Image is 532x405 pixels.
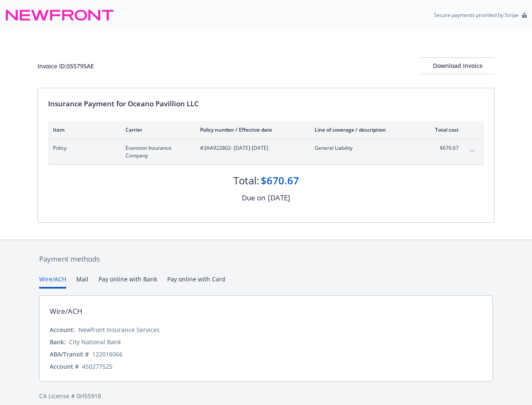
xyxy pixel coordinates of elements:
p: Secure payments provided by Stripe [434,11,519,19]
div: Wire/ACH [50,306,83,317]
div: $670.67 [261,173,299,188]
div: PolicyEvanston Insurance Company#3AA922802- [DATE]-[DATE]General Liability$670.67expand content [48,139,484,165]
div: Account: [50,325,75,334]
div: 122016066 [92,350,123,359]
div: Line of coverage / description [315,126,414,133]
div: Newfront Insurance Services [78,325,160,334]
div: Payment methods [39,254,493,265]
button: Pay online with Card [167,275,225,289]
span: #3AA922802 - [DATE]-[DATE] [200,144,301,152]
div: City National Bank [69,337,121,346]
div: Bank: [50,337,66,346]
div: Carrier [126,126,187,133]
span: Evanston Insurance Company [126,144,187,159]
span: General Liability [315,144,414,152]
button: Mail [76,275,88,289]
div: Total cost [427,126,459,133]
div: Item [53,126,112,133]
div: Account # [50,362,79,371]
div: Insurance Payment for Oceano Pavillion LLC [48,98,484,109]
span: Policy [53,144,112,152]
button: Wire/ACH [39,275,66,289]
div: Invoice ID: 055795AE [37,62,94,70]
div: CA License # 0H55918 [39,391,493,400]
div: Total: [233,173,259,188]
button: Pay online with Bank [99,275,157,289]
div: ABA/Transit # [50,350,89,359]
button: expand content [465,144,479,158]
div: [DATE] [268,192,290,203]
div: Policy number / Effective date [200,126,301,133]
span: $670.67 [427,144,459,152]
div: Due on [242,192,265,203]
div: 450277525 [82,362,112,371]
button: Download Invoice [421,57,495,74]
